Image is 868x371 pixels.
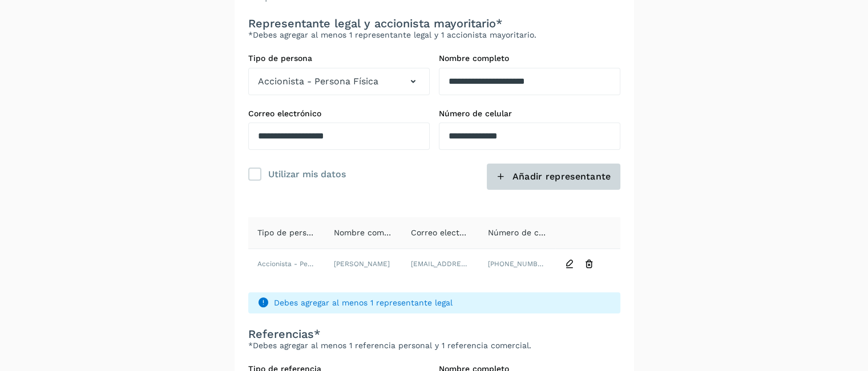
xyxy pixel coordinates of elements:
label: Nombre completo [439,54,620,63]
label: Tipo de persona [248,54,430,63]
span: Correo electrónico [411,228,484,237]
div: Utilizar mis datos [268,166,346,181]
h3: Referencias* [248,327,620,341]
button: Añadir representante [487,164,620,190]
p: *Debes agregar al menos 1 referencia personal y 1 referencia comercial. [248,341,620,350]
p: *Debes agregar al menos 1 representante legal y 1 accionista mayoritario. [248,30,620,40]
label: Correo electrónico [248,109,430,119]
label: Número de celular [439,109,620,119]
span: Número de celular [488,228,561,237]
span: Nombre completo [334,228,404,237]
span: Añadir representante [512,170,611,183]
span: Tipo de persona [257,228,321,237]
span: Accionista - Persona Física [258,75,378,88]
h3: Representante legal y accionista mayoritario* [248,17,620,30]
span: Debes agregar al menos 1 representante legal [274,297,611,309]
td: [PHONE_NUMBER] [479,249,556,279]
td: [EMAIL_ADDRESS][DOMAIN_NAME] [402,249,479,279]
td: [PERSON_NAME] [325,249,402,279]
span: Accionista - Persona Física [257,260,347,268]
